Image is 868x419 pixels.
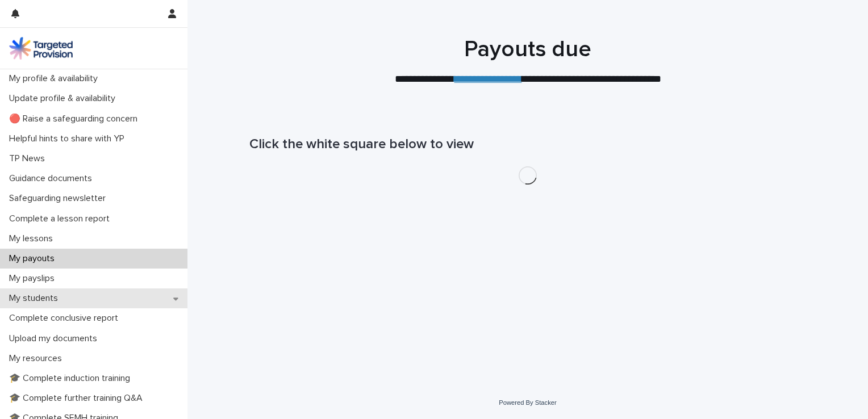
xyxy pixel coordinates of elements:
[5,133,133,144] p: Helpful hints to share with YP
[5,293,67,304] p: My students
[5,333,106,344] p: Upload my documents
[5,173,101,184] p: Guidance documents
[249,36,806,63] h1: Payouts due
[5,373,139,384] p: 🎓 Complete induction training
[5,213,119,224] p: Complete a lesson report
[499,399,556,406] a: Powered By Stacker
[5,353,71,364] p: My resources
[5,393,152,404] p: 🎓 Complete further training Q&A
[9,37,73,60] img: M5nRWzHhSzIhMunXDL62
[5,73,107,84] p: My profile & availability
[5,273,64,284] p: My payslips
[249,136,806,153] h1: Click the white square below to view
[5,253,64,264] p: My payouts
[5,153,54,164] p: TP News
[5,193,115,204] p: Safeguarding newsletter
[5,93,124,104] p: Update profile & availability
[5,114,147,124] p: 🔴 Raise a safeguarding concern
[5,313,127,324] p: Complete conclusive report
[5,233,62,244] p: My lessons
